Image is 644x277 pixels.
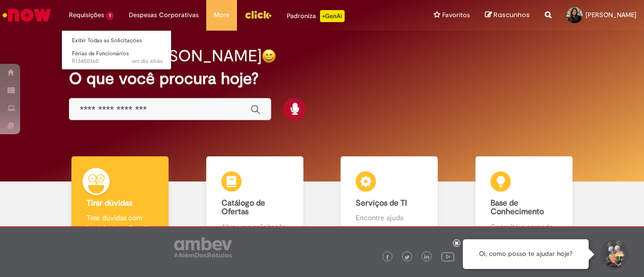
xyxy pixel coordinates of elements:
img: happy-face.png [262,49,276,63]
span: 1 [106,12,114,20]
span: um dia atrás [132,57,163,65]
b: Tirar dúvidas [87,198,132,208]
a: Base de Conhecimento Consulte e aprenda [457,156,592,243]
b: Serviços de TI [356,198,407,208]
a: Catálogo de Ofertas Abra uma solicitação [188,156,323,243]
button: Iniciar Conversa de Suporte [599,239,629,269]
a: Rascunhos [485,11,530,20]
span: [PERSON_NAME] [586,11,636,19]
span: Rascunhos [494,10,530,20]
b: Base de Conhecimento [491,198,544,217]
span: Férias de Funcionários [72,50,129,57]
p: Abra uma solicitação [221,222,288,232]
span: Favoritos [442,10,470,20]
div: Padroniza [287,10,345,22]
img: logo_footer_twitter.png [405,255,410,260]
span: More [214,10,229,20]
time: 26/08/2025 20:59:43 [132,57,163,65]
p: +GenAi [320,10,345,22]
p: Tirar dúvidas com Lupi Assist e Gen Ai [87,213,153,233]
span: Requisições [69,10,104,20]
b: Catálogo de Ofertas [221,198,265,217]
p: Consulte e aprenda [491,222,557,232]
span: R13450360 [72,57,163,65]
img: click_logo_yellow_360x200.png [245,7,272,22]
a: Serviços de TI Encontre ajuda [322,156,457,243]
p: Encontre ajuda [356,213,423,223]
a: Aberto R13450360 : Férias de Funcionários [62,48,173,67]
ul: Requisições [61,30,172,70]
span: Despesas Corporativas [129,10,199,20]
img: logo_footer_facebook.png [385,255,390,260]
img: logo_footer_ambev_rotulo_gray.png [174,237,232,257]
img: logo_footer_youtube.png [441,250,454,263]
img: ServiceNow [1,5,53,25]
a: Exibir Todas as Solicitações [62,35,173,46]
img: logo_footer_linkedin.png [424,254,429,260]
div: Oi, como posso te ajudar hoje? [463,239,589,269]
h2: O que você procura hoje? [69,70,575,87]
a: Tirar dúvidas Tirar dúvidas com Lupi Assist e Gen Ai [53,156,188,243]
